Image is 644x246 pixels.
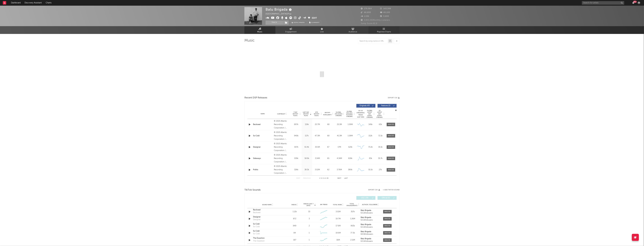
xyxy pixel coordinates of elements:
[313,146,322,149] div: 33.5M
[306,26,338,34] a: Live
[361,231,371,233] strong: Balu Brigada
[288,217,301,220] div: 872
[332,225,345,227] div: 17.6M
[335,157,344,160] div: 4.34M
[296,178,300,179] button: First
[376,146,385,149] div: 35.1k
[346,146,355,149] div: 520k
[377,30,391,34] span: Playlists/Charts
[291,204,296,206] span: Videos
[346,210,359,213] div: 357k
[323,123,333,126] div: 68
[312,16,317,20] button: Edit
[346,111,353,117] span: Global Rolling 7D Audio Streams
[292,168,301,171] div: 326k
[253,123,273,126] a: Backseat
[308,20,321,25] button: Summary
[323,112,332,116] span: Spotify Popularity
[368,189,380,191] button: Export CSV
[253,223,283,225] div: So Cold
[292,157,301,160] div: 539k
[266,12,295,16] div: [GEOGRAPHIC_DATA] | Pop
[274,142,290,152] div: © 2023 Atlantic Recording Corporation / Warner Music Australia Pty Limited
[333,204,342,206] span: Total Views
[309,217,310,220] div: 3
[361,238,371,240] strong: Balu Brigada
[361,226,380,228] div: 63.2k followers
[285,30,297,34] span: Engagement
[323,157,333,160] div: 65
[349,30,357,34] span: Audience
[376,157,385,160] div: 35.7k
[302,111,310,116] span: Last Day Spotify Plays
[253,218,261,221] div: Designer
[380,15,389,17] span: 9,800
[274,131,290,141] div: © 2025 Atlantic Recording Corporation / Warner Music Australia Pty Limited
[361,217,371,218] strong: Balu Brigada
[358,105,371,107] span: Originals ( 47 )
[321,178,322,179] span: to
[346,232,359,234] div: 77.3k
[361,238,380,240] a: Balu Brigada
[253,216,283,218] a: Designer
[244,96,267,100] span: Recent DSP Releases
[361,23,377,24] span: Jump Score: 81.9
[335,168,344,171] div: 3.76M
[253,240,265,242] div: The Question
[313,123,322,126] div: 20.7M
[324,178,326,179] span: of
[292,123,301,126] div: 897k
[244,188,261,192] span: TikTok Sounds
[303,178,311,179] button: Previous
[323,168,333,171] div: 62
[366,134,375,137] div: 152k
[253,168,273,171] a: Politix
[366,168,375,171] div: 55.1k
[274,165,290,175] div: © 2025 Atlantic Recording Corporation / Warner Music Australia Pty Limited
[369,26,400,34] a: Playlists/Charts
[323,146,333,149] div: 67
[380,12,390,13] span: 40,100
[337,178,341,179] button: Next
[332,217,345,220] div: 19.7M
[379,197,392,199] span: Official ( 0 )
[309,232,310,234] div: 1
[253,237,283,240] div: The Question
[309,225,310,227] div: 2
[302,134,311,137] div: 117k
[332,232,345,234] div: 19.6M
[362,204,377,206] span: Author / Followers
[274,119,290,130] div: © 2025 Atlantic Recording Corporation / Warner Music Australia Pty Limited
[346,225,359,227] div: 963k
[361,212,380,214] div: 63.2k followers
[335,111,342,116] span: Global ATD Audio Streams
[288,210,301,213] div: 1.12k
[335,123,344,126] div: 25.3M
[346,157,355,160] div: 618k
[294,21,305,24] span: Benchmark
[253,209,283,211] a: Backseat
[366,123,375,126] div: 145k
[632,2,634,4] button: 99+
[316,177,332,180] div: 1 5 49
[253,113,273,115] div: Name
[356,110,365,118] div: Ex-US Streaming Trend (Last 60D)
[346,134,355,137] div: 1.08M
[376,134,385,137] div: 72.1k
[302,123,311,126] div: 119k
[253,134,273,137] a: So Cold
[358,40,388,42] input: Search by song name or URL
[332,210,345,213] div: 3.01M
[378,104,397,108] button: Features(2)
[253,232,260,235] div: So Cold
[266,7,292,12] div: Balu Brigada
[356,196,375,200] button: UGC(29)
[361,210,380,212] a: Balu Brigada
[253,230,283,233] a: So Cold
[302,157,311,160] div: 58.8k
[633,1,637,3] div: 99 +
